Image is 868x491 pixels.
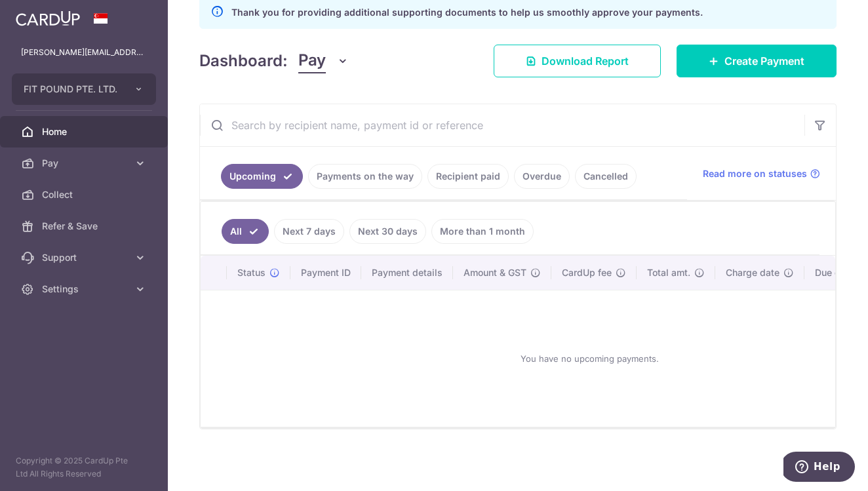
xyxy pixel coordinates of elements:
[703,167,820,180] a: Read more on statuses
[42,220,128,233] span: Refer & Save
[237,266,266,279] span: Status
[361,256,453,290] th: Payment details
[222,219,269,244] a: All
[542,53,629,69] span: Download Report
[349,219,426,244] a: Next 30 days
[200,104,804,146] input: Search by recipient name, payment id or reference
[703,167,807,180] span: Read more on statuses
[677,45,837,77] a: Create Payment
[783,452,855,484] iframe: Opens a widget where you can find more information
[494,45,661,77] a: Download Report
[308,164,422,189] a: Payments on the way
[21,46,147,59] p: [PERSON_NAME][EMAIL_ADDRESS][DOMAIN_NAME]
[42,251,128,264] span: Support
[431,219,534,244] a: More than 1 month
[562,266,612,279] span: CardUp fee
[298,49,349,73] button: Pay
[42,125,128,138] span: Home
[24,83,121,96] span: FIT POUND PTE. LTD.
[274,219,344,244] a: Next 7 days
[290,256,361,290] th: Payment ID
[298,49,326,73] span: Pay
[42,188,128,201] span: Collect
[647,266,690,279] span: Total amt.
[16,10,80,26] img: CardUp
[726,266,779,279] span: Charge date
[575,164,637,189] a: Cancelled
[427,164,509,189] a: Recipient paid
[724,53,804,69] span: Create Payment
[815,266,854,279] span: Due date
[12,73,156,105] button: FIT POUND PTE. LTD.
[42,283,128,296] span: Settings
[514,164,570,189] a: Overdue
[42,157,128,170] span: Pay
[464,266,526,279] span: Amount & GST
[231,5,703,20] p: Thank you for providing additional supporting documents to help us smoothly approve your payments.
[199,49,288,73] h4: Dashboard:
[221,164,303,189] a: Upcoming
